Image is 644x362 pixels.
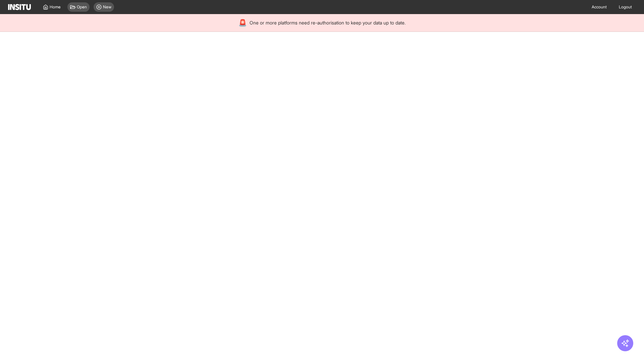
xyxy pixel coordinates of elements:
[50,4,61,10] span: Home
[8,4,31,10] img: Logo
[238,18,247,27] div: 🚨
[77,4,87,10] span: Open
[103,4,111,10] span: New
[250,19,406,26] span: One or more platforms need re-authorisation to keep your data up to date.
